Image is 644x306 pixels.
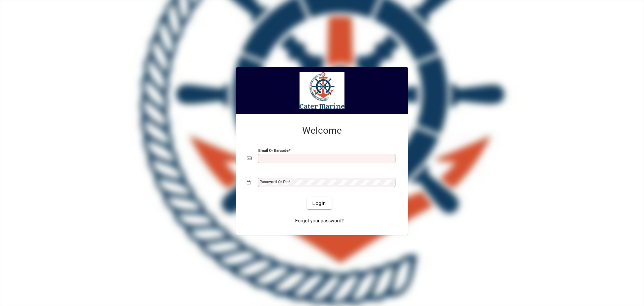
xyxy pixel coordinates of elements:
[260,179,288,184] mat-label: Password or Pin
[247,125,397,136] h2: Welcome
[312,200,326,207] span: Login
[258,148,288,153] mat-label: Email or Barcode
[292,215,346,227] a: Forgot your password?
[307,197,331,209] button: Login
[295,217,344,224] span: Forgot your password?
